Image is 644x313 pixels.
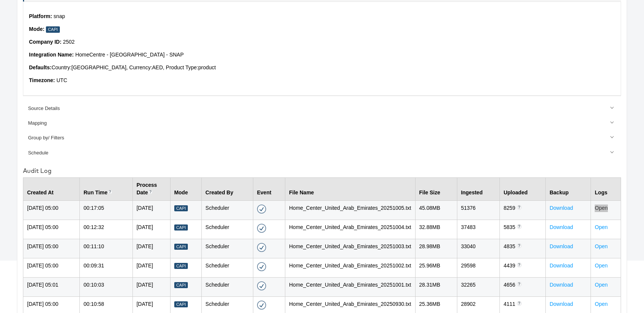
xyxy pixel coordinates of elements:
[23,131,621,145] a: Group by/ Filters
[174,244,188,250] div: Capi
[550,301,573,307] a: Download
[29,64,52,70] strong: Defaults:
[457,177,499,200] th: Ingested
[23,258,80,277] td: [DATE] 05:00
[457,220,499,239] td: 37483
[132,277,170,296] td: [DATE]
[80,239,133,258] td: 00:11:10
[415,177,457,200] th: File Size
[29,13,615,20] p: snap
[80,220,133,239] td: 00:12:32
[80,200,133,220] td: 00:17:05
[499,277,545,296] td: 4656
[29,38,615,46] p: 2502
[23,200,80,220] td: [DATE] 05:00
[23,277,80,296] td: [DATE] 05:01
[28,150,617,157] div: Schedule
[201,277,253,296] td: Scheduler
[595,263,607,269] a: Open
[595,282,607,288] a: Open
[546,177,591,200] th: Backup
[550,205,573,211] a: Download
[23,239,80,258] td: [DATE] 05:00
[415,239,457,258] td: 28.98 MB
[499,239,545,258] td: 4835
[201,239,253,258] td: Scheduler
[170,177,201,200] th: Mode
[415,220,457,239] td: 32.88 MB
[550,243,573,249] a: Download
[174,205,188,212] div: Capi
[550,263,573,269] a: Download
[132,200,170,220] td: [DATE]
[457,239,499,258] td: 33040
[28,105,617,112] div: Source Details
[499,220,545,239] td: 5835
[29,52,74,58] strong: Integration Name:
[80,277,133,296] td: 00:10:03
[285,177,415,200] th: File Name
[132,258,170,277] td: [DATE]
[29,26,44,32] strong: Mode:
[23,101,621,116] a: Source Details
[457,277,499,296] td: 32265
[23,145,621,160] a: Schedule
[285,200,415,220] td: Home_Center_United_Arab_Emirates_20251005.txt
[80,258,133,277] td: 00:09:31
[499,200,545,220] td: 8259
[46,26,60,33] div: Capi
[285,258,415,277] td: Home_Center_United_Arab_Emirates_20251002.txt
[29,39,61,45] strong: Company ID:
[591,177,621,200] th: Logs
[253,177,285,200] th: Event
[595,224,607,230] a: Open
[415,258,457,277] td: 25.96 MB
[29,51,615,59] p: HomeCentre - [GEOGRAPHIC_DATA] - SNAP
[28,134,617,142] div: Group by/ Filters
[23,2,621,95] div: Basic Details
[457,258,499,277] td: 29598
[23,220,80,239] td: [DATE] 05:00
[550,224,573,230] a: Download
[132,177,170,200] th: Process Date
[595,301,607,307] a: Open
[415,200,457,220] td: 45.08 MB
[28,120,617,127] div: Mapping
[23,177,80,200] th: Created At
[457,200,499,220] td: 51376
[29,77,55,83] strong: Timezone:
[132,220,170,239] td: [DATE]
[29,13,52,19] strong: Platform:
[550,282,573,288] a: Download
[174,282,188,289] div: Capi
[201,200,253,220] td: Scheduler
[29,64,615,72] p: Country: [GEOGRAPHIC_DATA] , Currency: AED , Product Type: product
[595,243,607,249] a: Open
[132,239,170,258] td: [DATE]
[174,224,188,231] div: Capi
[174,301,188,308] div: Capi
[174,263,188,269] div: Capi
[29,77,615,84] p: UTC
[80,177,133,200] th: Run Time
[23,116,621,131] a: Mapping
[285,277,415,296] td: Home_Center_United_Arab_Emirates_20251001.txt
[23,166,621,175] div: Audit Log
[499,258,545,277] td: 4439
[201,258,253,277] td: Scheduler
[285,220,415,239] td: Home_Center_United_Arab_Emirates_20251004.txt
[285,239,415,258] td: Home_Center_United_Arab_Emirates_20251003.txt
[201,220,253,239] td: Scheduler
[499,177,545,200] th: Uploaded
[415,277,457,296] td: 28.31 MB
[201,177,253,200] th: Created By
[595,205,607,211] a: Open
